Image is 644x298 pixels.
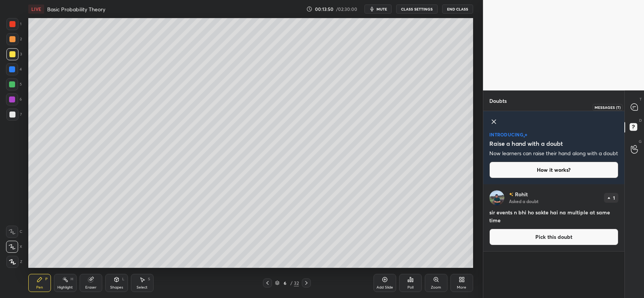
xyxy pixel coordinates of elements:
div: H [71,277,73,281]
p: T [639,96,642,102]
div: 4 [6,63,22,75]
div: S [148,277,150,281]
div: Eraser [85,286,97,289]
div: 3 [6,48,22,60]
div: Messages (T) [593,104,622,111]
p: Now learners can raise their hand along with a doubt [489,150,618,157]
button: End Class [442,5,473,14]
button: How it works? [489,162,618,178]
p: 1 [613,196,615,200]
div: 2 [6,33,22,45]
div: LIVE [28,5,44,14]
div: C [6,226,22,238]
div: / [290,281,292,285]
div: Pen [36,286,43,289]
div: More [457,286,466,289]
div: Z [6,256,22,268]
img: large-star.026637fe.svg [524,133,527,137]
p: G [639,139,642,144]
div: 1 [6,18,22,30]
img: small-star.76a44327.svg [523,136,525,138]
div: Shapes [110,286,123,289]
div: 7 [6,109,22,121]
button: CLASS SETTINGS [396,5,438,14]
span: mute [377,6,387,12]
h4: Basic Probability Theory [47,6,105,13]
div: 5 [6,78,22,90]
button: mute [364,5,392,14]
div: L [122,277,124,281]
div: grid [483,184,624,290]
p: Doubts [483,91,513,111]
h4: sir events n bhi ho sakte hai na multiple at same time [489,208,618,224]
p: Asked a doubt [509,198,538,204]
div: Select [137,286,148,289]
div: 6 [281,281,289,285]
p: Rohit [515,191,528,197]
div: X [6,241,22,253]
div: Zoom [431,286,441,289]
div: Highlight [57,286,73,289]
div: Poll [407,286,413,289]
img: 04a66e86ec174eca8119156d35c6b03d.jpg [489,190,504,205]
p: introducing [489,132,523,137]
div: 6 [6,93,22,105]
h5: Raise a hand with a doubt [489,139,563,148]
div: 32 [294,280,299,286]
div: P [45,277,48,281]
div: Add Slide [377,286,393,289]
p: D [639,118,642,123]
img: no-rating-badge.077c3623.svg [509,193,513,197]
button: Pick this doubt [489,229,618,245]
